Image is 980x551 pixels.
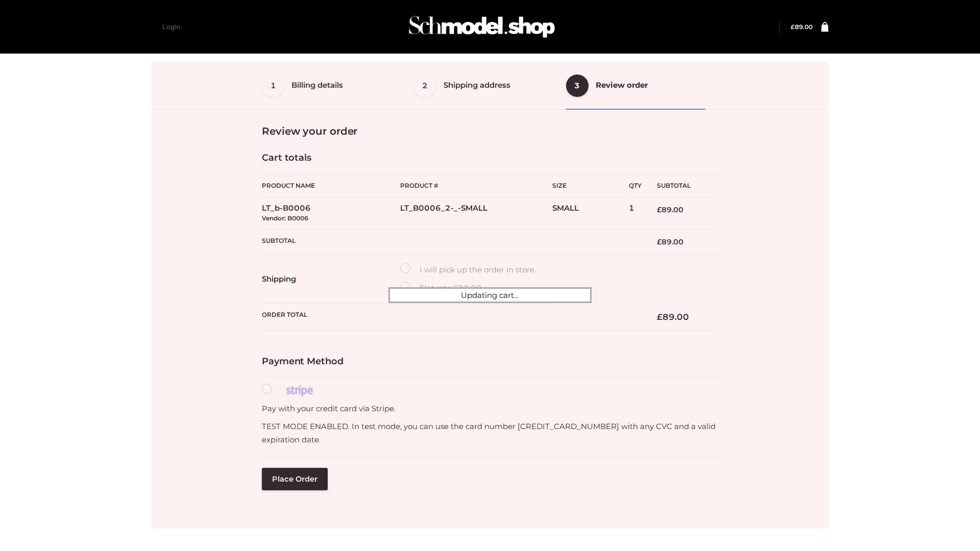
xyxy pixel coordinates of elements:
[405,7,558,47] img: Schmodel Admin 964
[162,23,180,31] a: Login
[791,23,813,31] bdi: 89.00
[791,23,813,31] a: £89.00
[791,23,795,31] span: £
[388,287,592,304] div: Updating cart...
